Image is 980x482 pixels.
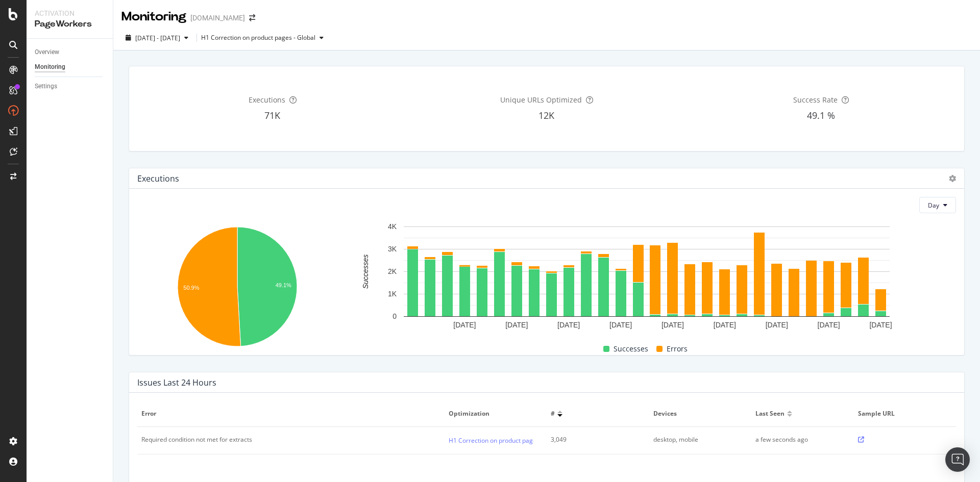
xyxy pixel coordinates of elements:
div: Activation [35,8,105,18]
text: 4K [388,223,397,231]
div: Monitoring [121,8,186,26]
span: Errors [667,343,688,355]
div: Issues Last 24 Hours [137,377,216,388]
div: Required condition not met for extracts [141,435,252,444]
a: H1 Correction on product pages - Global [449,435,563,446]
span: 71K [264,109,280,121]
span: Success Rate [793,95,838,105]
a: Overview [35,47,106,58]
div: Settings [35,81,57,92]
span: [DATE] - [DATE] [135,34,180,42]
text: [DATE] [818,321,840,329]
text: [DATE] [869,321,892,329]
span: 12K [538,109,554,121]
button: H1 Correction on product pages - Global [201,30,328,46]
span: Sample URL [858,409,950,418]
text: 49.1% [276,283,291,289]
text: Successes [361,255,370,289]
text: [DATE] [661,321,684,329]
div: Monitoring [35,62,65,72]
button: Day [919,197,956,213]
div: 3,049 [551,435,635,444]
span: Successes [614,343,648,355]
text: [DATE] [714,321,736,329]
svg: A chart. [343,221,950,334]
text: [DATE] [766,321,788,329]
div: desktop, mobile [653,435,738,444]
div: arrow-right-arrow-left [249,14,255,21]
div: Open Intercom Messenger [945,447,970,472]
span: Last seen [755,409,785,418]
svg: A chart. [137,221,337,354]
text: [DATE] [505,321,528,329]
button: [DATE] - [DATE] [121,30,192,46]
a: Monitoring [35,62,106,72]
text: 1K [388,290,397,298]
text: [DATE] [453,321,476,329]
text: [DATE] [557,321,580,329]
text: [DATE] [609,321,632,329]
span: Error [141,409,438,418]
span: Optimization [449,409,541,418]
span: Executions [249,95,285,105]
div: Overview [35,47,59,58]
span: Unique URLs Optimized [500,95,582,105]
div: a few seconds ago [755,435,840,444]
text: 50.9% [183,285,199,291]
span: Devices [653,409,745,418]
text: 0 [393,313,397,321]
div: Executions [137,173,179,184]
div: H1 Correction on product pages - Global [201,35,315,41]
div: [DOMAIN_NAME] [190,13,245,23]
text: 3K [388,245,397,253]
text: 2K [388,268,397,276]
span: 49.1 % [807,109,835,121]
div: PageWorkers [35,18,105,30]
span: Day [928,201,939,210]
a: Settings [35,81,106,92]
span: # [551,409,555,418]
